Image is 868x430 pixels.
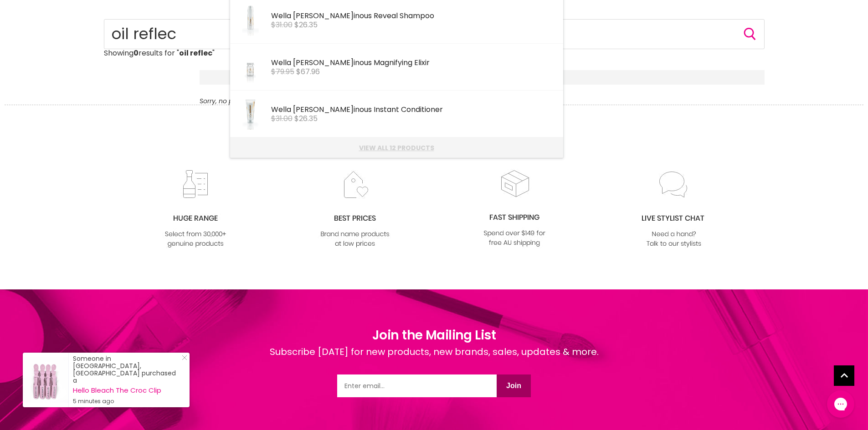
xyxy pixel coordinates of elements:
span: Back to top [834,365,854,389]
svg: Close Icon [182,355,187,360]
div: inous Reveal Shampoo [271,12,559,21]
s: $79.95 [271,66,294,77]
button: Search [743,27,757,41]
b: Wella [271,104,291,115]
b: [PERSON_NAME] [293,10,354,21]
b: Wella [271,10,291,21]
a: Visit product page [23,353,68,407]
a: Hello Bleach The Croc Clip [73,387,180,394]
div: inous Instant Conditioner [271,106,559,115]
li: Products: Wella Luminous Magnifying Elixir [230,44,563,91]
form: Product [104,19,765,49]
h1: Join the Mailing List [270,326,599,345]
img: chat_c0a1c8f7-3133-4fc6-855f-7264552747f6.jpg [637,170,711,249]
span: $26.35 [294,20,318,30]
div: Someone in [GEOGRAPHIC_DATA], [GEOGRAPHIC_DATA] purchased a [73,355,180,405]
img: Wella_Oil_Reflections_Conditioner_200x.png [238,95,263,133]
b: Wella [271,57,291,68]
li: Products: Wella Luminous Instant Conditioner [230,91,563,137]
button: Join [497,374,531,397]
em: Sorry, no products matched the keyword [200,96,329,106]
span: $67.96 [296,66,320,77]
a: View all 12 products [235,144,559,152]
li: View All [230,137,563,158]
img: range2_8cf790d4-220e-469f-917d-a18fed3854b6.jpg [159,170,232,249]
b: [PERSON_NAME] [293,104,354,115]
small: 5 minutes ago [73,398,180,405]
p: Showing results for " " [104,49,765,57]
input: Search [104,19,765,49]
h2: Why shop with Salonshop [5,105,863,169]
img: fast.jpg [478,169,551,248]
iframe: Gorgias live chat messenger [822,387,859,421]
s: $31.00 [271,20,293,30]
img: Wella_Oil_Reflections_Shampoo_200x.png [238,1,263,40]
img: prices.jpg [318,170,392,249]
strong: oil reflec [179,48,212,58]
input: Email [337,374,497,397]
a: Back to top [834,365,854,386]
span: $26.35 [294,113,318,124]
a: Close Notification [178,355,187,364]
s: $31.00 [271,113,293,124]
div: Subscribe [DATE] for new products, new brands, sales, updates & more. [270,345,599,374]
img: Wella_Oil_Reflections_Elixir_200x.png [238,48,263,86]
div: inous Magnifying Elixir [271,59,559,68]
strong: 0 [134,48,139,58]
b: [PERSON_NAME] [293,57,354,68]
